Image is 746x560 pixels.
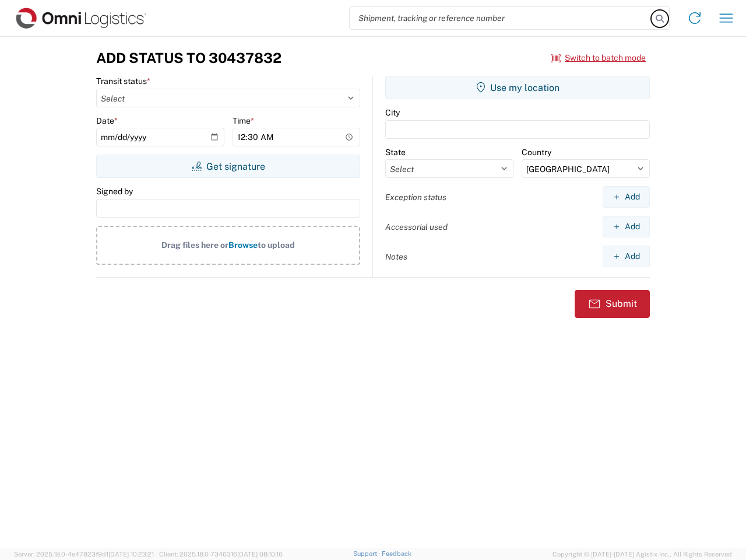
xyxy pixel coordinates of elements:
[233,116,254,126] label: Time
[96,116,118,126] label: Date
[258,240,295,250] span: to upload
[603,216,650,237] button: Add
[108,551,154,558] span: [DATE] 10:23:21
[603,186,650,208] button: Add
[385,147,406,157] label: State
[161,240,228,250] span: Drag files here or
[385,251,407,262] label: Notes
[228,240,258,250] span: Browse
[385,107,400,118] label: City
[551,48,646,68] button: Switch to batch mode
[385,76,650,99] button: Use my location
[96,155,360,178] button: Get signature
[575,290,650,318] button: Submit
[353,550,382,557] a: Support
[96,76,150,86] label: Transit status
[385,192,446,202] label: Exception status
[96,186,133,197] label: Signed by
[159,551,283,558] span: Client: 2025.18.0-7346316
[14,551,154,558] span: Server: 2025.18.0-4e47823f9d1
[350,7,652,29] input: Shipment, tracking or reference number
[522,147,551,157] label: Country
[237,551,283,558] span: [DATE] 08:10:16
[385,222,448,232] label: Accessorial used
[553,549,732,559] span: Copyright © [DATE]-[DATE] Agistix Inc., All Rights Reserved
[603,246,650,267] button: Add
[96,50,281,66] h3: Add Status to 30437832
[382,550,411,557] a: Feedback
